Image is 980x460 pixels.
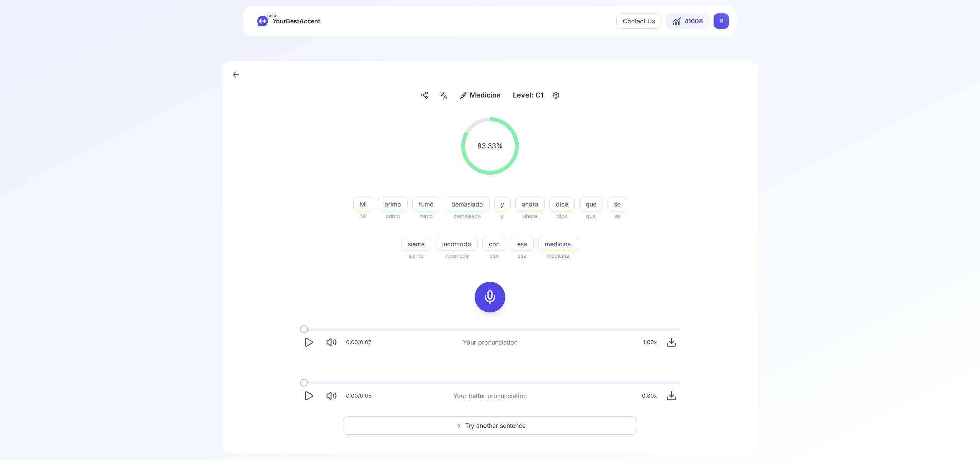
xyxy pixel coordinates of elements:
[482,251,506,260] span: con
[436,251,478,260] span: incómodo
[495,200,510,209] span: y
[457,88,504,102] button: Medicine
[470,90,501,101] span: Medicine
[538,236,579,251] button: medicina.
[378,200,407,209] span: primo
[580,200,603,209] span: que
[378,211,408,221] span: primo
[378,196,408,211] button: primo
[616,13,661,29] button: Contact Us
[494,211,511,221] span: y
[477,141,503,151] span: 83.33 %
[445,196,490,211] button: demasiado
[663,334,680,351] button: Download audio
[463,338,518,347] div: Your pronunciation
[549,211,575,221] span: dice
[666,13,709,29] button: 41608
[494,196,511,211] button: y
[346,338,371,346] div: 0:00 / 0:07
[511,251,534,260] span: esa
[483,239,506,249] span: con
[445,211,490,221] span: demasiado
[608,211,627,221] span: se
[323,334,340,351] button: Mute
[402,239,431,249] span: siente
[300,387,317,404] button: Play
[516,200,544,209] span: ahora
[401,251,431,260] span: siente
[413,200,440,209] span: fumó
[412,196,440,211] button: fumó
[510,88,547,102] div: Level: C1
[343,416,637,435] button: Try another sentence
[436,236,478,251] button: incómodo
[550,200,574,209] span: dice
[412,211,440,221] span: fumó
[663,387,680,404] button: Download audio
[300,334,317,351] button: Play
[251,16,327,26] a: betaYourBestAccent
[515,211,545,221] span: ahora
[515,196,545,211] button: ahora
[608,200,627,209] span: se
[436,239,477,249] span: incómodo
[465,421,526,430] span: Try another sentence
[639,388,660,403] div: 0.80 x
[608,196,627,211] button: se
[453,391,527,400] div: Your better pronunciation
[684,16,703,26] span: 41608
[511,239,533,249] span: esa
[401,236,431,251] button: siente
[511,236,534,251] button: esa
[714,13,729,29] button: RR
[273,16,320,26] span: YourBestAccent
[353,211,373,221] span: Mi
[714,13,729,29] div: R
[445,200,489,209] span: demasiado
[510,88,562,102] button: Level: C1
[579,211,603,221] span: que
[353,196,373,211] button: Mi
[482,236,506,251] button: con
[579,196,603,211] button: que
[640,335,660,350] div: 1.00 x
[267,13,276,19] span: beta
[549,196,575,211] button: dice
[539,239,579,249] span: medicina.
[346,392,371,400] div: 0:00 / 0:05
[354,200,373,209] span: Mi
[323,387,340,404] button: Mute
[538,251,579,260] span: medicina.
